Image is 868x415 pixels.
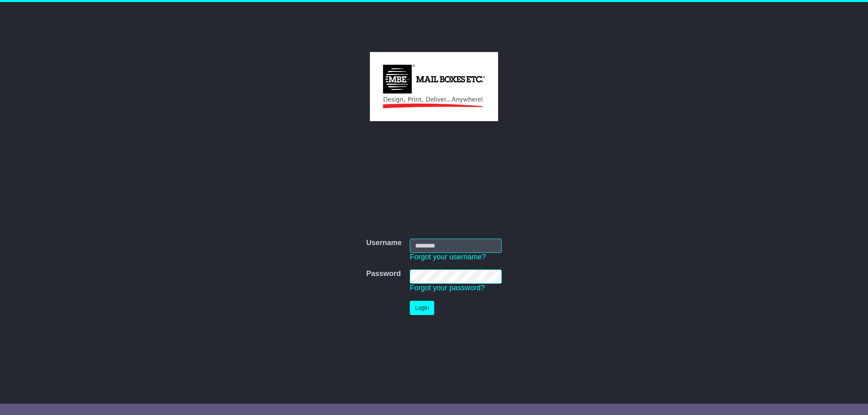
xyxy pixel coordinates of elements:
[366,239,402,248] label: Username
[366,269,401,278] label: Password
[410,253,486,261] a: Forgot your username?
[410,284,485,292] a: Forgot your password?
[410,301,434,315] button: Login
[370,52,498,121] img: MBE Eight Mile Plains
